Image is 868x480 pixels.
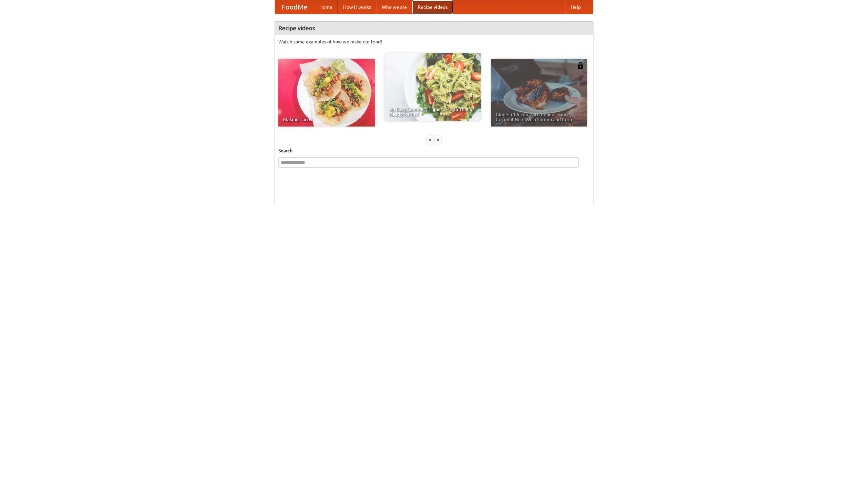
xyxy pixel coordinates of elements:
a: FoodMe [275,0,314,14]
a: How it works [338,0,376,14]
span: Making Tacos [283,117,370,122]
a: An Easy, Summery Tomato Pasta That's Ready for Fall [384,53,481,121]
h4: Recipe videos [275,21,593,35]
a: Making Tacos [278,59,375,127]
a: Recipe videos [412,0,453,14]
span: An Easy, Summery Tomato Pasta That's Ready for Fall [389,107,476,116]
a: Help [565,0,586,14]
div: » [435,135,441,144]
p: Watch some examples of how we make our food! [278,38,590,45]
div: « [427,135,433,144]
img: 483408.png [577,62,584,69]
h5: Search [278,147,590,154]
a: Who we are [376,0,412,14]
a: Home [314,0,338,14]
